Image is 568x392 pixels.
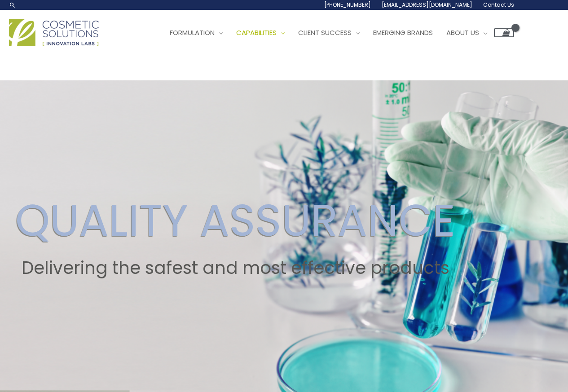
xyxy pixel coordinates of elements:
[440,19,494,46] a: About Us
[163,19,229,46] a: Formulation
[446,28,479,37] span: About Us
[9,19,99,46] img: Cosmetic Solutions Logo
[382,1,472,9] span: [EMAIL_ADDRESS][DOMAIN_NAME]
[15,194,455,247] h2: QUALITY ASSURANCE
[373,28,433,37] span: Emerging Brands
[366,19,440,46] a: Emerging Brands
[9,1,16,9] a: Search icon link
[236,28,277,37] span: Capabilities
[229,19,291,46] a: Capabilities
[494,28,514,37] a: View Shopping Cart, empty
[170,28,215,37] span: Formulation
[15,258,455,278] h2: Delivering the safest and most effective products
[483,1,514,9] span: Contact Us
[291,19,366,46] a: Client Success
[156,19,514,46] nav: Site Navigation
[298,28,352,37] span: Client Success
[324,1,371,9] span: [PHONE_NUMBER]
